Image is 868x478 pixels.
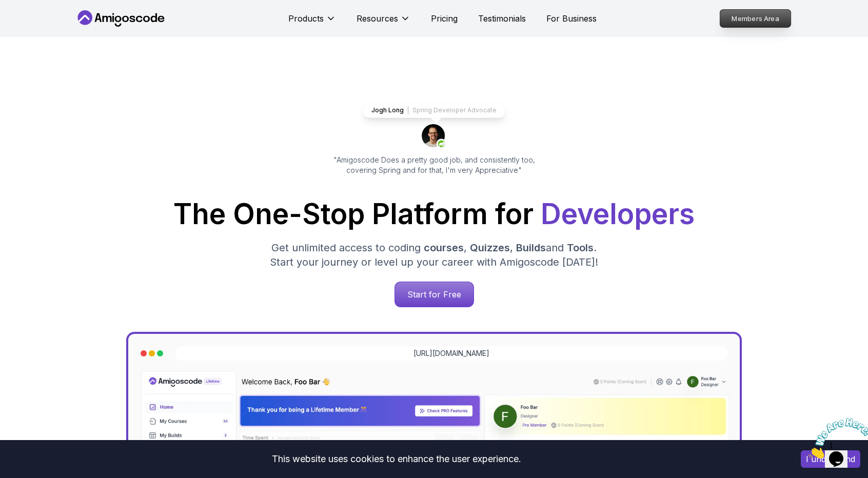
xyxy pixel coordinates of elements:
[412,106,497,114] p: Spring Developer Advocate
[804,414,868,463] iframe: chat widget
[413,348,489,358] a: [URL][DOMAIN_NAME]
[319,155,549,175] p: "Amigoscode Does a pretty good job, and consistently too, covering Spring and for that, I'm very ...
[83,200,785,228] h1: The One-Stop Platform for
[541,197,695,231] span: Developers
[720,10,791,27] p: Members Area
[478,12,526,25] a: Testimonials
[431,12,458,25] a: Pricing
[262,241,606,269] p: Get unlimited access to coding , , and . Start your journey or level up your career with Amigosco...
[516,242,546,254] span: Builds
[801,450,860,468] button: Accept cookies
[8,448,785,470] div: This website uses cookies to enhance the user experience.
[720,9,792,28] a: Members Area
[371,106,404,114] p: Jogh Long
[288,12,324,25] p: Products
[394,282,474,307] a: Start for Free
[470,242,510,254] span: Quizzes
[357,12,410,33] button: Resources
[4,4,68,45] img: Chat attention grabber
[546,12,597,25] a: For Business
[357,12,398,25] p: Resources
[424,242,464,254] span: courses
[288,12,336,33] button: Products
[395,282,474,307] p: Start for Free
[4,4,8,13] span: 1
[422,124,446,149] img: josh long
[567,242,594,254] span: Tools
